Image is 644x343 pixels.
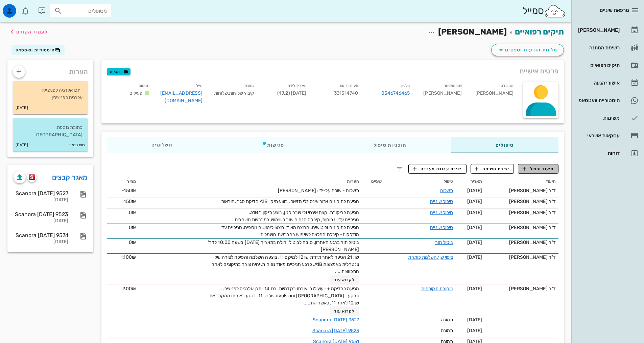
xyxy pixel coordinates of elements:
[487,198,556,205] div: ד"ר [PERSON_NAME]
[467,328,482,334] span: [DATE]
[574,128,641,144] a: עסקאות אשראי
[574,110,641,126] a: משימות
[467,239,482,245] span: [DATE]
[408,254,453,260] a: ציפוי שן/השלמת כותרת
[577,27,620,33] div: [PERSON_NAME]
[209,286,359,306] span: הגיעה לבדיקה + ייעוץ לגבי אורתו בקדמיות. בת 14 ייתכן אלרגיה לפניצילין. ברקע- [GEOGRAPHIC_DATA] וa...
[444,84,462,88] small: שם משפחה
[430,199,453,204] a: טיפול שיניים
[196,84,202,88] small: מייל
[16,104,28,112] small: [DATE]
[401,84,410,88] small: טלפון
[151,143,172,147] span: תשלומים
[487,239,556,246] div: ד"ר [PERSON_NAME]
[121,254,136,260] span: 1,100₪
[381,90,410,97] a: 0546746465
[14,190,68,197] div: Scanora [DATE] 9527
[467,199,482,204] span: [DATE]
[14,232,68,238] div: Scanora [DATE] 9531
[278,188,359,193] span: תשלום - שולם על-ידי: [PERSON_NAME]
[574,40,641,56] a: רשימת המתנה
[107,176,139,187] th: מחיר
[440,188,453,193] a: תשלום
[487,285,556,292] div: ד"ר [PERSON_NAME]
[467,81,519,109] div: [PERSON_NAME]
[487,254,556,261] div: ד"ר [PERSON_NAME]
[467,317,482,323] span: [DATE]
[8,26,48,38] button: לעמוד הקודם
[18,124,82,139] p: כתובת נוספת: [GEOGRAPHIC_DATA]
[574,75,641,91] a: אישורי הגעה
[574,145,641,161] a: דוחות
[16,48,55,52] span: היסטוריית וואטסאפ
[577,80,620,86] div: אישורי הגעה
[16,141,28,149] small: [DATE]
[334,309,355,314] span: לקרוא עוד
[574,22,641,38] a: [PERSON_NAME]
[329,137,451,153] div: תוכניות טיפול
[441,328,453,334] span: תמונה
[467,188,482,193] span: [DATE]
[20,5,24,9] span: תג
[214,90,228,96] span: שלוחות
[421,286,453,292] a: ביקורת תקופתית
[515,27,564,37] a: תיקים רפואיים
[577,45,620,50] div: רשימת המתנה
[435,239,453,245] a: ביטול תור
[340,84,358,88] small: תעודת זהות
[129,90,143,96] span: פעילים
[288,84,306,88] small: תאריך לידה
[577,63,620,68] div: תיקים רפואיים
[11,45,65,55] button: היסטוריית וואטסאפ
[467,225,482,230] span: [DATE]
[129,210,136,215] span: 0₪
[123,286,136,292] span: 300₪
[520,66,558,76] span: פרטים אישיים
[16,29,48,35] span: לעמוד הקודם
[544,4,566,18] img: SmileCloud logo
[497,46,558,54] span: שליחת הודעות וטפסים
[244,84,255,88] small: כתובת
[577,151,620,156] div: דוחות
[441,317,453,323] span: תמונה
[14,218,68,224] div: [DATE]
[110,69,127,75] span: תגיות
[330,275,359,284] button: לקרוא עוד
[7,60,93,80] div: הערות
[471,164,514,174] button: יצירת משימה
[208,239,359,252] span: ביטול תור ברגע האחרון. סיבה לביטול: חולה בתאריך [DATE] בשעה 10:00 לדר' [PERSON_NAME]
[475,166,509,172] span: יצירת משימה
[279,90,288,96] strong: 17.2
[574,57,641,73] a: תיקים רפואיים
[228,90,254,96] span: קיבוץ שלוחות
[212,254,359,274] span: שן: 21 הגיעה לאחר תזוזת שן 12 למיקם 11. בוצעה השלמה והפיכה לצורה של צנטרלית באמצעות A1B. כרגע חני...
[500,84,514,88] small: שם פרטי
[228,90,229,96] span: ,
[487,187,556,194] div: ד"ר [PERSON_NAME]
[487,209,556,216] div: ד"ר [PERSON_NAME]
[334,90,358,96] span: 331314740
[18,87,82,101] p: ייתכן אלרגיה לפניצילין אלרגיה לפניצילין
[408,164,466,174] button: יצירת עבודת מעבדה
[124,199,136,204] span: 150₪
[139,176,362,187] th: הערות
[14,211,68,218] div: Scanora [DATE] 9523
[600,7,629,13] span: מרפאת שיניים
[415,81,467,109] div: [PERSON_NAME]
[160,90,203,104] a: [EMAIL_ADDRESS][DOMAIN_NAME]
[29,174,35,180] img: scanora logo
[467,286,482,292] span: [DATE]
[523,166,554,172] span: תיעוד טיפול
[129,239,136,245] span: 0₪
[313,317,359,323] a: Scanora [DATE] 9527
[456,176,485,187] th: תאריך
[413,166,462,172] span: יצירת עבודת מעבדה
[574,92,641,109] a: תגהיסטוריית וואטסאפ
[14,197,68,203] div: [DATE]
[362,176,384,187] th: שיניים
[522,4,566,18] div: סמייל
[330,306,359,316] button: לקרוא עוד
[122,188,136,193] span: ‎-150₪
[217,137,329,153] div: פגישות
[221,199,359,204] span: הגיעה לתיקונים אזור אינסיזלי מזיאלי, בוצע תיקון A1B בדיקת סגר ,הוראות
